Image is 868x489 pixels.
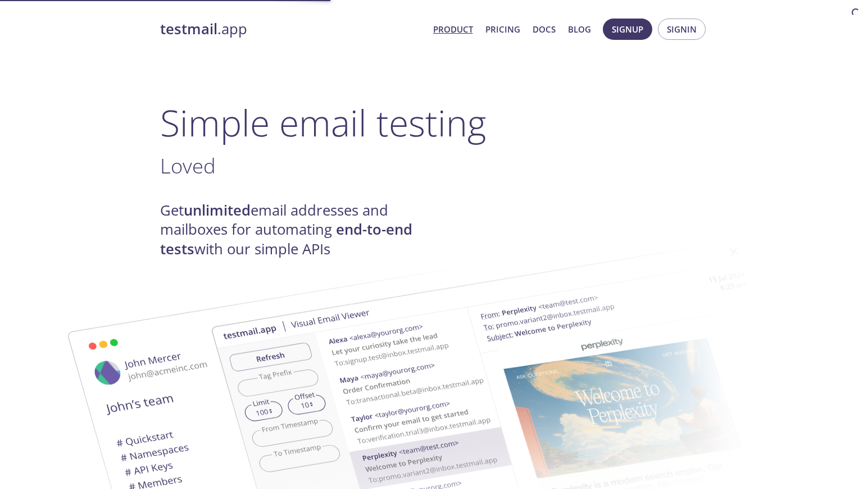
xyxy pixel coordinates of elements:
[485,22,520,36] a: Pricing
[160,201,434,259] h4: Get email addresses and mailboxes for automating with our simple APIs
[160,152,216,180] span: Loved
[658,19,706,40] button: Signin
[160,19,217,39] strong: testmail
[667,22,697,36] span: Signin
[568,22,591,36] a: Blog
[160,101,708,144] h1: Simple email testing
[160,20,424,39] a: testmail.app
[433,22,473,36] a: Product
[533,22,556,36] a: Docs
[612,22,643,36] span: Signup
[184,200,251,220] strong: unlimited
[160,220,412,258] strong: end-to-end tests
[603,19,652,40] button: Signup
